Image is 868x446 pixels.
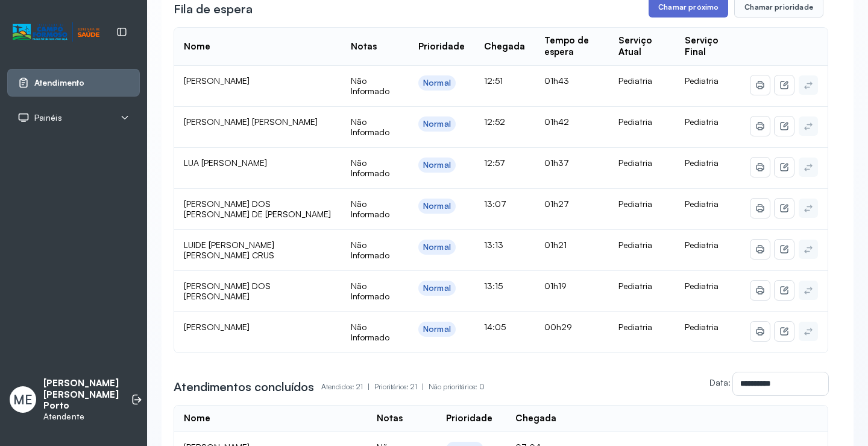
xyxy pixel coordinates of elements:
[544,116,569,127] span: 01h42
[544,281,567,291] span: 01h19
[544,158,569,168] span: 01h37
[685,281,719,291] span: Pediatria
[351,116,389,138] span: Não Informado
[484,240,503,250] span: 13:13
[423,160,451,170] div: Normal
[174,1,253,18] h3: Fila de espera
[515,413,556,424] div: Chegada
[618,240,665,250] div: Pediatria
[618,322,665,333] div: Pediatria
[685,240,719,250] span: Pediatria
[446,413,492,424] div: Prioridade
[374,378,429,395] p: Prioritários: 21
[618,35,665,58] div: Serviço Atual
[351,240,389,261] span: Não Informado
[544,199,569,209] span: 01h27
[184,41,210,53] div: Nome
[423,324,451,334] div: Normal
[423,119,451,129] div: Normal
[423,242,451,252] div: Normal
[184,75,250,86] span: [PERSON_NAME]
[184,240,274,261] span: LUIDE [PERSON_NAME] [PERSON_NAME] CRUS
[618,75,665,86] div: Pediatria
[544,75,569,86] span: 01h43
[34,78,84,88] span: Atendimento
[685,199,719,209] span: Pediatria
[43,412,119,422] p: Atendente
[174,378,314,395] h3: Atendimentos concluídos
[422,382,424,391] span: |
[321,378,374,395] p: Atendidos: 21
[484,75,503,86] span: 12:51
[184,199,331,220] span: [PERSON_NAME] DOS [PERSON_NAME] DE [PERSON_NAME]
[368,382,370,391] span: |
[34,113,62,123] span: Painéis
[418,41,465,53] div: Prioridade
[484,116,505,127] span: 12:52
[618,116,665,127] div: Pediatria
[484,199,506,209] span: 13:07
[618,199,665,209] div: Pediatria
[484,281,503,291] span: 13:15
[184,116,318,127] span: [PERSON_NAME] [PERSON_NAME]
[685,35,731,58] div: Serviço Final
[184,322,250,332] span: [PERSON_NAME]
[544,35,599,58] div: Tempo de espera
[618,158,665,168] div: Pediatria
[184,413,210,424] div: Nome
[685,322,719,332] span: Pediatria
[184,281,271,302] span: [PERSON_NAME] DOS [PERSON_NAME]
[184,158,267,168] span: LUA [PERSON_NAME]
[351,41,377,53] div: Notas
[618,281,665,291] div: Pediatria
[484,158,505,168] span: 12:57
[423,201,451,211] div: Normal
[429,378,485,395] p: Não prioritários: 0
[17,77,130,89] a: Atendimento
[13,22,99,42] img: Logotipo do estabelecimento
[484,322,506,332] span: 14:05
[377,413,403,424] div: Notas
[351,322,389,343] span: Não Informado
[351,75,389,97] span: Não Informado
[709,377,731,387] label: Data:
[685,116,719,127] span: Pediatria
[685,75,719,86] span: Pediatria
[544,240,567,250] span: 01h21
[351,199,389,220] span: Não Informado
[43,378,119,412] p: [PERSON_NAME] [PERSON_NAME] Porto
[423,283,451,293] div: Normal
[351,158,389,179] span: Não Informado
[544,322,572,332] span: 00h29
[423,78,451,88] div: Normal
[13,392,33,407] span: ME
[484,41,525,53] div: Chegada
[351,281,389,302] span: Não Informado
[685,158,719,168] span: Pediatria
